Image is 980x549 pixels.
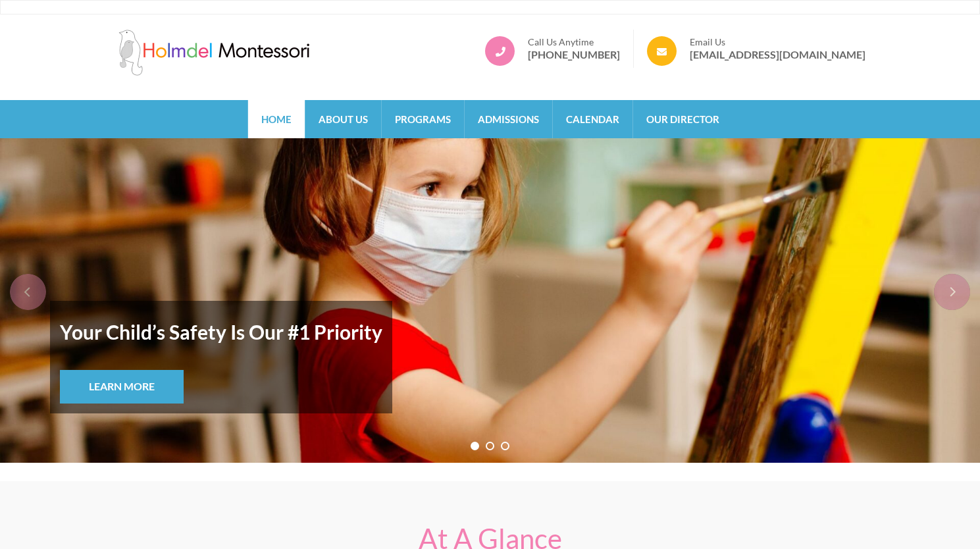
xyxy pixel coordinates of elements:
a: About Us [305,100,381,138]
span: Call Us Anytime [528,36,620,48]
a: Our Director [633,100,733,138]
a: [PHONE_NUMBER] [528,48,620,61]
a: Calendar [553,100,632,138]
a: Programs [382,100,464,138]
a: [EMAIL_ADDRESS][DOMAIN_NAME] [690,48,865,61]
img: Holmdel Montessori School [115,30,313,76]
a: Admissions [465,100,552,138]
div: next [934,274,970,310]
div: prev [10,274,46,310]
a: Home [248,100,305,138]
span: Email Us [690,36,865,48]
strong: Your Child’s Safety Is Our #1 Priority [60,311,382,353]
a: Learn More [60,370,184,404]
